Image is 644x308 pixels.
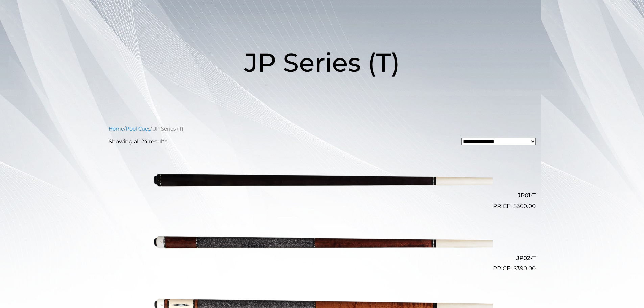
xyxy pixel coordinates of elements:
a: Pool Cues [126,126,150,132]
h2: JP02-T [109,252,536,264]
span: JP Series (T) [244,47,400,78]
img: JP01-T [151,151,493,208]
span: $ [513,265,517,272]
span: $ [513,203,517,209]
bdi: 390.00 [513,265,536,272]
a: JP01-T $360.00 [109,151,536,211]
a: Home [109,126,124,132]
nav: Breadcrumb [109,125,536,133]
p: Showing all 24 results [109,138,167,146]
bdi: 360.00 [513,203,536,209]
img: JP02-T [151,213,493,270]
select: Shop order [461,138,536,145]
a: JP02-T $390.00 [109,213,536,273]
h2: JP01-T [109,189,536,202]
